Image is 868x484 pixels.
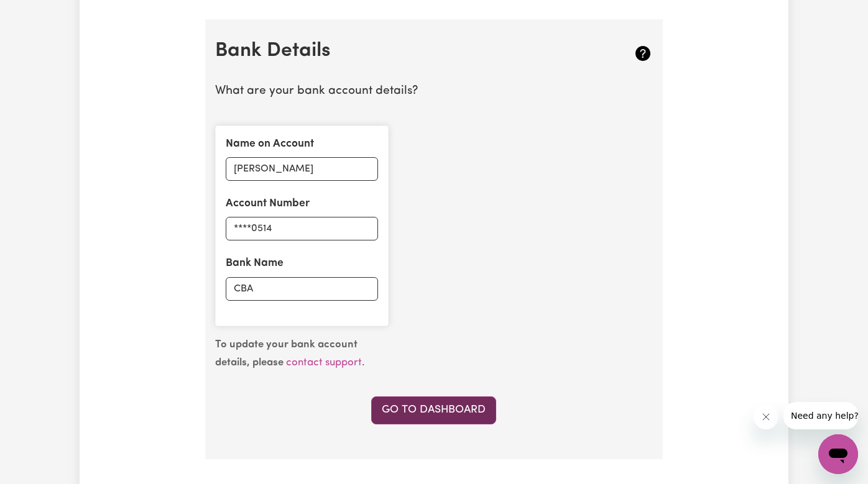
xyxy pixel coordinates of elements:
label: Name on Account [226,136,314,152]
h2: Bank Details [215,39,580,63]
b: To update your bank account details, please [215,339,358,368]
input: Holly Peers [226,157,378,181]
a: Go to Dashboard [371,396,496,424]
input: e.g. 000123456 [226,217,378,240]
small: . [215,339,364,368]
p: What are your bank account details? [215,83,653,101]
iframe: Message from company [783,402,858,429]
label: Account Number [226,196,310,212]
iframe: Button to launch messaging window [818,434,858,474]
label: Bank Name [226,255,284,272]
a: contact support [286,357,362,368]
span: Need any help? [7,9,75,19]
iframe: Close message [754,404,778,429]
